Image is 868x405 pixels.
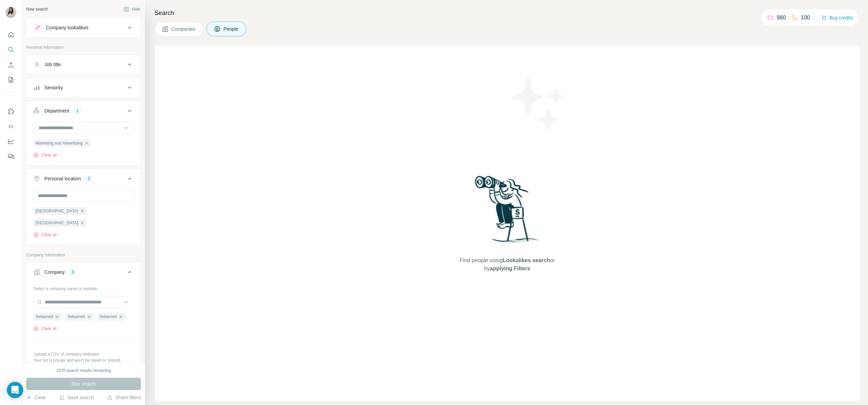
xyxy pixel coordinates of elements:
div: Seniority [44,84,63,91]
div: New search [26,6,48,12]
span: Sebamed [67,314,85,320]
img: Avatar [5,7,16,18]
button: Buy credits [821,13,853,22]
span: Sebamed [99,314,117,320]
div: 3 [69,269,77,275]
div: Company [44,269,65,275]
p: 100 [801,14,810,22]
div: 2 [85,176,93,182]
span: Companies [171,26,196,32]
button: Department1 [27,103,141,122]
button: Search [5,44,16,56]
button: Use Surfe API [5,120,16,133]
button: Dashboard [5,135,16,148]
button: Use Surfe on LinkedIn [5,105,16,118]
button: Personal location2 [27,170,141,190]
div: 1 [73,108,81,114]
span: Find people using or by [452,256,562,273]
p: Personal information [26,44,141,50]
button: My lists [5,74,16,86]
button: Clear [26,394,46,401]
span: People [223,26,239,32]
button: Clear all [33,232,57,238]
span: applying Filters [490,266,530,271]
div: Company lookalikes [46,24,88,31]
p: 980 [777,14,786,22]
img: Surfe Illustration - Woman searching with binoculars [472,174,543,250]
button: Save search [59,394,94,401]
h4: Search [155,8,860,18]
div: Department [44,107,69,114]
img: Surfe Illustration - Stars [507,73,569,134]
button: Quick start [5,29,16,41]
button: Company lookalikes [27,19,141,36]
div: Select a company name or website [33,283,134,292]
p: Your list is private and won't be saved or shared. [33,357,134,363]
button: Clear all [33,152,57,158]
button: Company3 [27,264,141,283]
button: Clear all [33,326,57,332]
button: Feedback [5,150,16,163]
span: Lookalikes search [503,257,550,263]
div: Job title [44,61,61,68]
p: Upload a CSV of company websites. [33,351,134,357]
button: Hide [119,4,145,14]
div: 1970 search results remaining [56,367,111,374]
p: Company information [26,252,141,258]
button: Share filters [107,394,141,401]
span: [GEOGRAPHIC_DATA] [35,220,78,226]
button: Seniority [27,79,141,96]
span: Marketing and Advertising [35,140,83,146]
span: Sebamed [35,314,53,320]
button: Enrich CSV [5,59,16,71]
span: [GEOGRAPHIC_DATA] [35,208,78,214]
button: Job title [27,56,141,73]
div: Personal location [44,175,81,182]
div: Open Intercom Messenger [7,382,23,398]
